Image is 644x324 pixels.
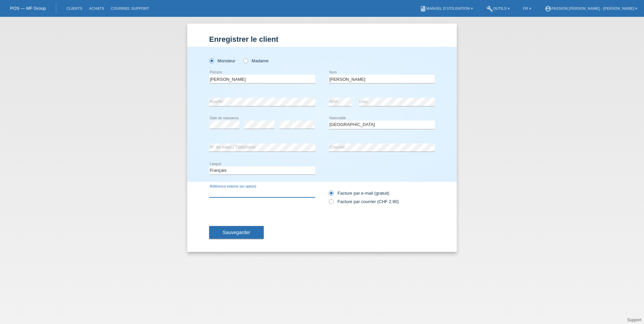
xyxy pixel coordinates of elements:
[329,199,399,204] label: Facture par courrier (CHF 2.90)
[243,58,268,63] label: Madame
[86,6,107,10] a: Achats
[486,5,493,12] i: build
[209,226,264,239] button: Sauvegarder
[329,191,389,196] label: Facture par e-mail (gratuit)
[107,6,152,10] a: Courriel Support
[209,58,214,63] input: Monsieur
[329,199,333,207] input: Facture par courrier (CHF 2.90)
[209,58,235,63] label: Monsieur
[209,35,435,43] h1: Enregistrer le client
[243,58,248,63] input: Madame
[416,6,476,10] a: bookManuel d’utilisation ▾
[520,6,535,10] a: FR ▾
[483,6,513,10] a: buildOutils ▾
[541,6,641,10] a: account_circlePassion [PERSON_NAME] - [PERSON_NAME] ▾
[10,6,46,11] a: POS — MF Group
[329,191,333,199] input: Facture par e-mail (gratuit)
[420,5,426,12] i: book
[545,5,551,12] i: account_circle
[223,230,250,235] span: Sauvegarder
[63,6,86,10] a: Clients
[627,318,641,322] a: Support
